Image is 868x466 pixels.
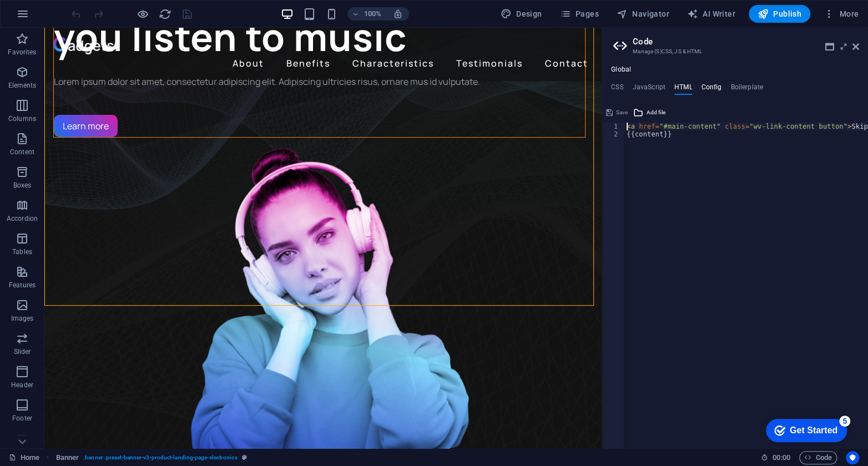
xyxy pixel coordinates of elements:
[56,451,79,464] span: Click to select. Double-click to edit
[674,83,693,95] h4: HTML
[780,453,782,462] span: :
[9,6,90,29] div: Get Started 5 items remaining, 0% complete
[611,83,623,95] h4: CSS
[603,123,625,130] div: 1
[683,5,740,23] button: AI Writer
[773,451,790,464] span: 00 00
[632,106,667,119] button: Add file
[761,451,790,464] h6: Session time
[603,130,625,138] div: 2
[13,181,32,190] p: Boxes
[158,7,171,21] button: reload
[819,5,863,23] button: More
[730,83,763,95] h4: Boilerplate
[749,5,810,23] button: Publish
[136,7,149,21] button: Click here to leave preview mode and continue editing
[8,81,37,90] p: Elements
[12,247,32,256] p: Tables
[799,451,837,464] button: Code
[632,83,665,95] h4: JavaScript
[11,381,33,389] p: Header
[555,5,603,23] button: Pages
[242,454,247,460] i: This element is a customizable preset
[617,8,669,19] span: Navigator
[496,5,547,23] div: Design (Ctrl+Alt+Y)
[804,451,832,464] span: Code
[647,106,665,119] span: Add file
[846,451,859,464] button: Usercentrics
[501,8,542,19] span: Design
[8,114,36,123] p: Columns
[11,314,34,323] p: Images
[633,37,859,47] h2: Code
[758,8,801,19] span: Publish
[633,47,837,57] h3: Manage (S)CSS, JS & HTML
[364,7,382,21] h6: 100%
[9,281,36,290] p: Features
[559,8,598,19] span: Pages
[612,5,674,23] button: Navigator
[56,451,247,464] nav: breadcrumb
[496,5,547,23] button: Design
[347,7,387,21] button: 100%
[611,65,631,74] h4: Global
[8,48,36,57] p: Favorites
[7,214,38,223] p: Accordion
[10,148,34,156] p: Content
[14,347,31,356] p: Slider
[687,8,735,19] span: AI Writer
[82,2,93,13] div: 5
[159,8,171,21] i: Reload page
[9,451,39,464] a: Click to cancel selection. Double-click to open Pages
[701,83,721,95] h4: Config
[12,414,32,423] p: Footer
[824,8,859,19] span: More
[393,9,403,19] i: On resize automatically adjust zoom level to fit chosen device.
[83,451,237,464] span: . banner .preset-banner-v3-product-landing-page-electronics
[33,12,80,22] div: Get Started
